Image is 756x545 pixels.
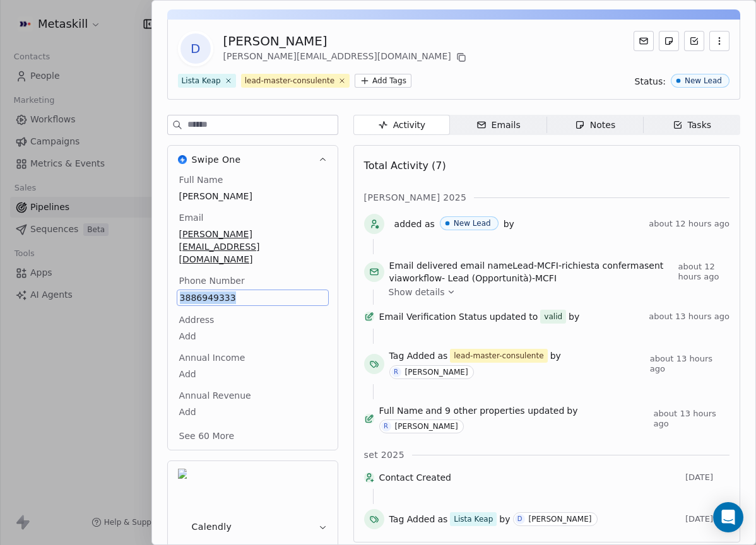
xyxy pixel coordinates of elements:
span: 3886949333 [180,291,326,304]
span: Contact Created [379,471,680,484]
span: added as [394,218,435,230]
div: Tasks [673,119,712,132]
span: Status: [635,75,666,88]
span: Email Verification Status [379,310,487,323]
div: Notes [575,119,615,132]
span: [DATE] [685,472,729,483]
div: [PERSON_NAME][EMAIL_ADDRESS][DOMAIN_NAME] [223,50,469,65]
span: Total Activity (7) [364,160,446,172]
span: updated to [490,310,538,323]
span: set 2025 [364,448,405,461]
div: [PERSON_NAME] [223,32,469,50]
div: valid [544,310,562,323]
span: and 9 other properties updated [425,404,564,417]
span: Annual Income [177,351,248,364]
span: about 13 hours ago [650,354,729,374]
button: Add Tags [355,74,411,88]
span: Swipe One [192,153,241,166]
span: Phone Number [177,274,247,287]
div: New Lead [685,76,722,85]
div: Lista Keap [182,75,221,86]
div: D [517,514,523,524]
span: Full Name [177,173,226,186]
span: as [437,513,447,525]
button: See 60 More [172,425,242,447]
span: Add [179,406,326,418]
span: Tag Added [389,349,435,362]
div: [PERSON_NAME] [395,422,458,431]
button: Swipe OneSwipe One [168,146,338,173]
div: lead-master-consulente [454,350,543,361]
span: email name sent via workflow - [389,259,673,284]
span: Full Name [379,404,423,417]
span: Annual Revenue [177,389,254,402]
span: by [504,218,514,230]
span: Add [179,330,326,343]
span: about 13 hours ago [649,312,729,322]
div: R [394,367,398,377]
div: Emails [476,119,521,132]
span: Tag Added [389,513,435,525]
span: Address [177,314,217,326]
span: [PERSON_NAME][EMAIL_ADDRESS][DOMAIN_NAME] [179,228,326,266]
span: by [567,404,577,417]
div: New Lead [454,219,491,228]
div: Lista Keap [454,513,493,525]
span: by [499,513,510,525]
span: Calendly [192,520,232,533]
span: [PERSON_NAME] 2025 [364,191,467,204]
span: about 12 hours ago [649,219,729,229]
div: R [384,421,388,431]
span: as [437,349,447,362]
span: [PERSON_NAME] [179,190,326,202]
span: Add [179,368,326,380]
span: D [180,33,211,64]
span: [DATE] [685,514,729,524]
span: Show details [389,286,445,298]
div: Open Intercom Messenger [713,502,743,532]
span: Lead (Opportunità)-MCFI [448,273,557,283]
img: Swipe One [178,155,187,164]
div: [PERSON_NAME] [529,515,592,524]
span: by [550,349,561,362]
div: [PERSON_NAME] [405,368,468,377]
a: Show details [389,286,721,298]
div: Swipe OneSwipe One [168,173,338,450]
span: Email delivered [389,261,458,271]
span: Email [177,211,206,224]
span: about 12 hours ago [678,262,729,282]
span: by [569,310,579,323]
span: about 13 hours ago [654,409,729,429]
span: Lead-MCFI-richiesta conferma [512,261,644,271]
div: lead-master-consulente [245,75,334,86]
